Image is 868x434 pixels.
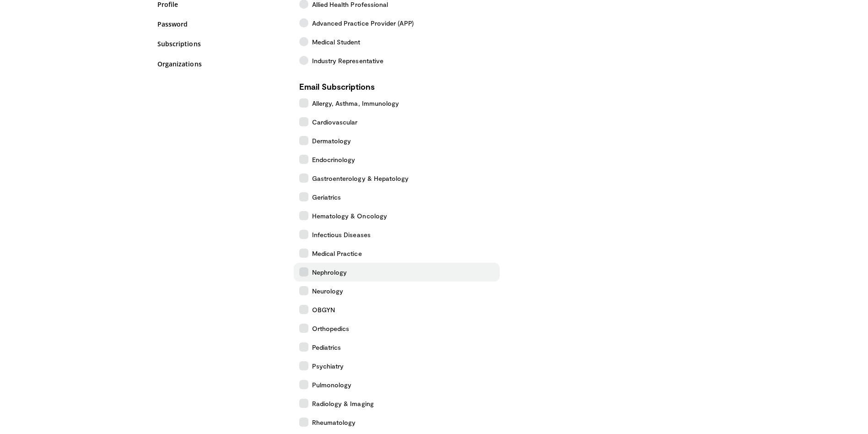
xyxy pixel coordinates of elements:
[312,155,356,164] span: Endocrinology
[312,37,361,47] span: Medical Student
[312,230,371,239] span: Infectious Diseases
[312,305,335,315] span: OBGYN
[312,192,341,202] span: Geriatrics
[312,211,387,221] span: Hematology & Oncology
[312,174,409,183] span: Gastroenterology & Hepatology
[312,249,362,258] span: Medical Practice
[312,418,356,427] span: Rheumatology
[299,81,375,92] strong: Email Subscriptions
[312,380,352,390] span: Pulmonology
[312,117,358,127] span: Cardiovascular
[312,361,344,371] span: Psychiatry
[312,399,374,408] span: Radiology & Imaging
[312,98,399,108] span: Allergy, Asthma, Immunology
[312,136,351,146] span: Dermatology
[312,56,384,65] span: Industry Representative
[312,18,414,28] span: Advanced Practice Provider (APP)
[157,59,286,69] a: Organizations
[312,324,350,333] span: Orthopedics
[157,19,286,29] a: Password
[312,286,344,296] span: Neurology
[157,39,286,49] a: Subscriptions
[312,342,341,352] span: Pediatrics
[312,267,347,277] span: Nephrology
